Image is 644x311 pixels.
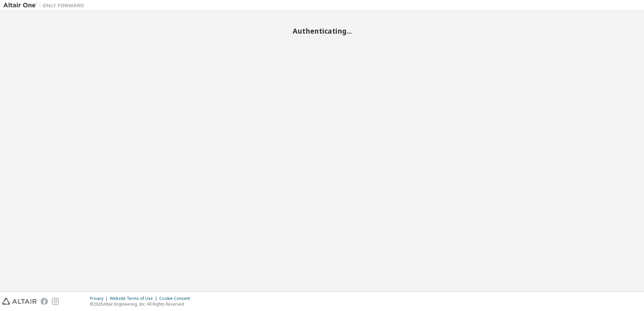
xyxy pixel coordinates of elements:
[159,296,194,301] div: Cookie Consent
[3,2,88,9] img: Altair One
[90,301,194,307] p: © 2025 Altair Engineering, Inc. All Rights Reserved.
[2,298,37,305] img: altair_logo.svg
[41,298,48,305] img: facebook.svg
[110,296,159,301] div: Website Terms of Use
[3,27,641,35] h2: Authenticating...
[52,298,59,305] img: instagram.svg
[90,296,110,301] div: Privacy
